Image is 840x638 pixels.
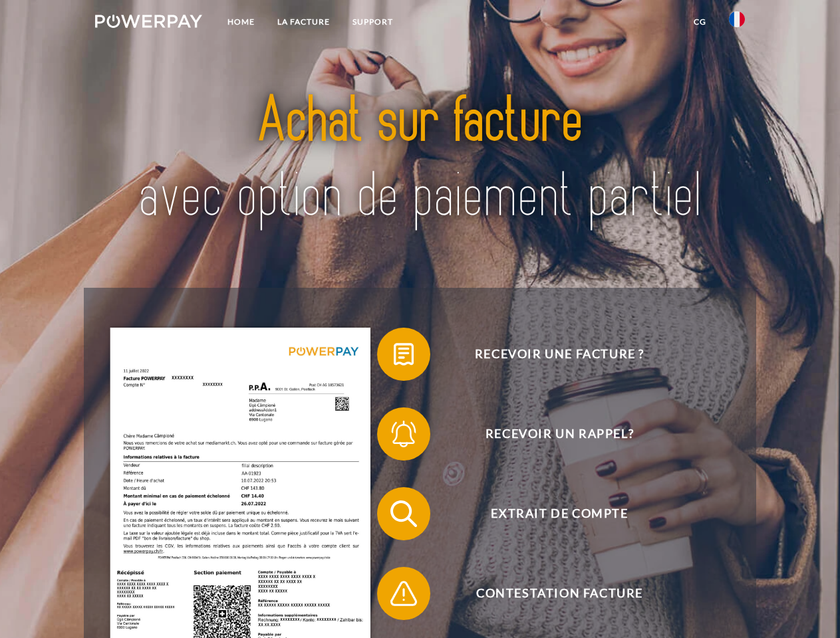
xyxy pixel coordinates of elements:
[216,10,266,34] a: Home
[341,10,404,34] a: Support
[387,497,420,530] img: qb_search.svg
[396,487,722,540] span: Extrait de compte
[377,487,723,540] button: Extrait de compte
[729,11,745,27] img: fr
[95,15,202,28] img: logo-powerpay-white.svg
[377,328,723,381] button: Recevoir une facture ?
[387,577,420,610] img: qb_warning.svg
[127,64,713,255] img: title-powerpay_fr.svg
[682,10,718,34] a: CG
[266,10,341,34] a: LA FACTURE
[396,328,722,381] span: Recevoir une facture ?
[387,417,420,451] img: qb_bell.svg
[396,407,722,461] span: Recevoir un rappel?
[377,407,723,461] button: Recevoir un rappel?
[387,338,420,371] img: qb_bill.svg
[377,567,723,620] button: Contestation Facture
[396,567,722,620] span: Contestation Facture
